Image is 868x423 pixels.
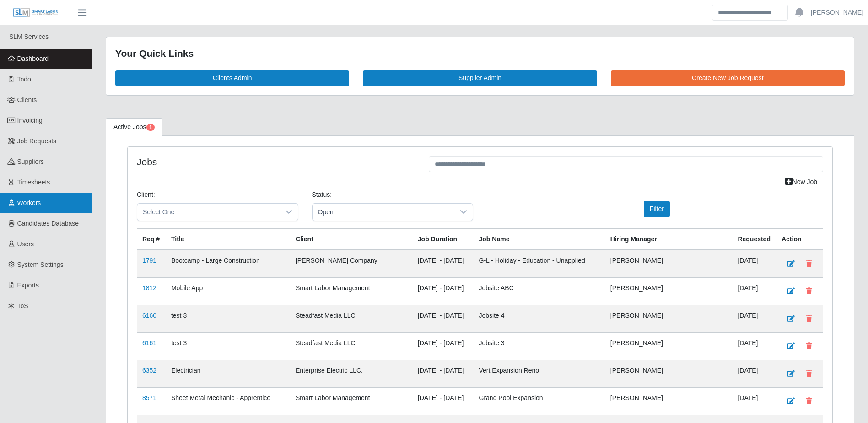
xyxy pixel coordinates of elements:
span: SLM Services [9,33,49,40]
button: Filter [644,201,670,217]
td: Grand Pool Expansion [474,387,605,415]
td: [PERSON_NAME] Company [290,250,412,278]
td: [PERSON_NAME] [605,250,733,278]
td: [DATE] [732,332,776,360]
th: Title [166,228,290,250]
td: Sheet Metal Mechanic - Apprentice [166,387,290,415]
a: 1812 [142,284,156,292]
span: ToS [17,302,28,309]
td: [PERSON_NAME] [605,305,733,332]
span: Timesheets [17,179,50,186]
a: Active Jobs [106,118,162,136]
a: 6160 [142,312,156,319]
td: Mobile App [166,277,290,305]
td: [PERSON_NAME] [605,387,733,415]
a: Clients Admin [115,70,349,86]
td: G-L - Holiday - Education - Unapplied [474,250,605,278]
td: Vert Expansion Reno [474,360,605,387]
td: [DATE] - [DATE] [412,305,474,332]
td: [PERSON_NAME] [605,360,733,387]
span: Workers [17,199,41,206]
span: Users [17,240,34,248]
span: Exports [17,282,39,289]
a: New Job [779,174,823,190]
td: [DATE] [732,305,776,332]
span: Open [313,204,455,221]
td: Electrician [166,360,290,387]
td: Jobsite ABC [474,277,605,305]
span: Candidates Database [17,220,79,227]
a: [PERSON_NAME] [811,8,863,17]
th: Action [776,228,823,250]
span: Suppliers [17,158,44,165]
td: [PERSON_NAME] [605,332,733,360]
th: Client [290,228,412,250]
a: 1791 [142,257,156,264]
td: Enterprise Electric LLC. [290,360,412,387]
td: [DATE] - [DATE] [412,360,474,387]
th: Job Duration [412,228,474,250]
th: Hiring Manager [605,228,733,250]
th: Job Name [474,228,605,250]
td: Bootcamp - Large Construction [166,250,290,278]
td: [DATE] - [DATE] [412,250,474,278]
td: Smart Labor Management [290,277,412,305]
td: [DATE] - [DATE] [412,387,474,415]
td: Jobsite 3 [474,332,605,360]
td: test 3 [166,305,290,332]
td: [DATE] - [DATE] [412,332,474,360]
a: 6352 [142,367,156,374]
td: [DATE] - [DATE] [412,277,474,305]
td: Steadfast Media LLC [290,332,412,360]
span: Todo [17,76,31,83]
a: Supplier Admin [363,70,597,86]
a: 6161 [142,339,156,347]
a: Create New Job Request [611,70,845,86]
span: Invoicing [17,117,43,124]
td: [PERSON_NAME] [605,277,733,305]
span: Select One [137,204,280,221]
div: Your Quick Links [115,46,845,61]
td: Jobsite 4 [474,305,605,332]
span: Clients [17,96,37,103]
h4: Jobs [137,156,415,168]
th: Req # [137,228,166,250]
span: Pending Jobs [146,124,155,131]
td: [DATE] [732,250,776,278]
td: Steadfast Media LLC [290,305,412,332]
td: [DATE] [732,277,776,305]
td: test 3 [166,332,290,360]
th: Requested [732,228,776,250]
a: 8571 [142,394,156,401]
img: SLM Logo [13,8,59,18]
span: Dashboard [17,55,49,62]
label: Status: [312,190,332,200]
td: Smart Labor Management [290,387,412,415]
td: [DATE] [732,387,776,415]
span: System Settings [17,261,64,268]
input: Search [712,5,788,21]
label: Client: [137,190,155,200]
td: [DATE] [732,360,776,387]
span: Job Requests [17,137,57,145]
